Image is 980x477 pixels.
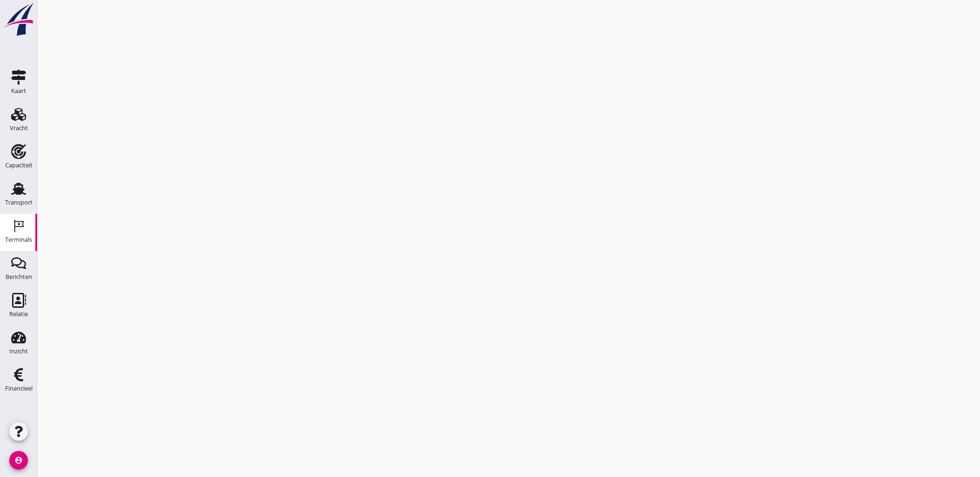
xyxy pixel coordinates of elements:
[10,125,28,131] div: Vracht
[9,451,28,470] i: account_circle
[5,385,33,391] div: Financieel
[11,88,26,94] div: Kaart
[6,274,32,280] div: Berichten
[2,2,35,37] img: logo-small.a267ee39.svg
[9,311,28,317] div: Relatie
[9,348,28,354] div: Inzicht
[5,199,33,205] div: Transport
[5,237,32,243] div: Terminals
[5,162,33,168] div: Capaciteit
